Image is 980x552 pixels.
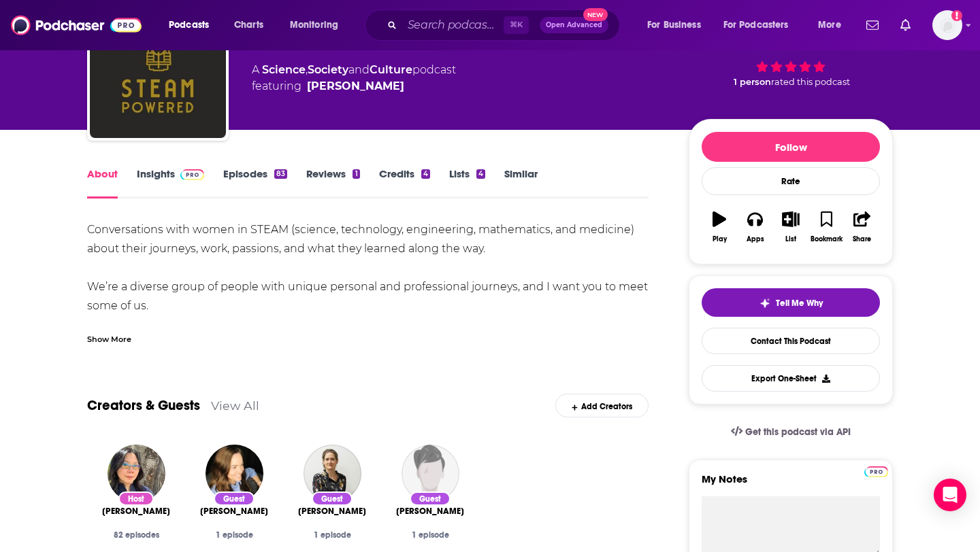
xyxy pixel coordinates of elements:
[785,235,796,243] div: List
[196,530,272,540] div: 1 episode
[108,445,165,502] img: Michele Ong
[476,169,485,179] div: 4
[262,63,306,76] a: Science
[647,16,701,35] span: For Business
[773,203,808,252] button: List
[90,2,226,138] img: STEAM Powered
[396,506,464,517] a: Nicole Tschierske
[392,530,468,540] div: 1 episode
[504,167,538,199] a: Similar
[370,63,412,76] a: Culture
[864,466,888,477] img: Podchaser Pro
[308,63,348,76] a: Society
[102,506,170,517] a: Michele Ong
[932,10,962,40] button: Show profile menu
[853,235,871,243] div: Share
[720,415,862,449] a: Get this podcast via API
[214,491,255,506] div: Guest
[895,14,916,37] a: Show notifications dropdown
[861,14,884,37] a: Show notifications dropdown
[702,167,880,195] div: Rate
[702,328,880,354] a: Contact This Podcast
[555,394,649,417] div: Add Creators
[713,235,727,243] div: Play
[159,14,227,36] button: open menu
[87,220,649,430] div: Conversations with women in STEAM (science, technology, engineering, mathematics, and medicine) a...
[689,12,893,96] div: 4 1 personrated this podcast
[378,10,633,41] div: Search podcasts, credits, & more...
[421,169,430,179] div: 4
[934,479,966,511] div: Open Intercom Messenger
[252,78,456,94] span: featuring
[702,365,880,392] button: Export One-Sheet
[87,397,200,414] a: Creators & Guests
[11,12,142,38] img: Podchaser - Follow, Share and Rate Podcasts
[702,288,880,317] button: tell me why sparkleTell Me Why
[290,16,338,35] span: Monitoring
[379,167,430,199] a: Credits4
[715,14,808,36] button: open menu
[702,132,880,162] button: Follow
[223,167,287,199] a: Episodes83
[304,445,361,502] img: Shelly Lesher
[211,398,259,413] a: View All
[298,506,366,517] span: [PERSON_NAME]
[864,464,888,477] a: Pro website
[818,16,841,35] span: More
[951,10,962,21] svg: Add a profile image
[396,506,464,517] span: [PERSON_NAME]
[102,506,170,517] span: [PERSON_NAME]
[449,167,485,199] a: Lists4
[723,16,789,35] span: For Podcasters
[307,78,404,94] a: Michele Ong
[737,203,772,252] button: Apps
[274,169,287,179] div: 83
[734,77,771,87] span: 1 person
[294,530,370,540] div: 1 episode
[759,298,770,309] img: tell me why sparkle
[306,63,308,76] span: ,
[702,472,880,496] label: My Notes
[811,235,843,243] div: Bookmark
[583,8,608,21] span: New
[546,22,602,29] span: Open Advanced
[234,16,263,35] span: Charts
[137,167,204,199] a: InsightsPodchaser Pro
[169,16,209,35] span: Podcasts
[87,167,118,199] a: About
[808,203,844,252] button: Bookmark
[932,10,962,40] img: User Profile
[280,14,356,36] button: open menu
[180,169,204,180] img: Podchaser Pro
[504,16,529,34] span: ⌘ K
[402,445,459,502] img: Nicole Tschierske
[771,77,850,87] span: rated this podcast
[638,14,718,36] button: open menu
[206,445,263,502] img: Kelly Chase
[200,506,268,517] a: Kelly Chase
[745,426,851,438] span: Get this podcast via API
[702,203,737,252] button: Play
[747,235,764,243] div: Apps
[808,14,858,36] button: open menu
[312,491,353,506] div: Guest
[98,530,174,540] div: 82 episodes
[200,506,268,517] span: [PERSON_NAME]
[845,203,880,252] button: Share
[306,167,359,199] a: Reviews1
[353,169,359,179] div: 1
[118,491,154,506] div: Host
[932,10,962,40] span: Logged in as elliesachs09
[776,298,823,309] span: Tell Me Why
[225,14,272,36] a: Charts
[348,63,370,76] span: and
[540,17,608,33] button: Open AdvancedNew
[252,62,456,94] div: A podcast
[298,506,366,517] a: Shelly Lesher
[402,14,504,36] input: Search podcasts, credits, & more...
